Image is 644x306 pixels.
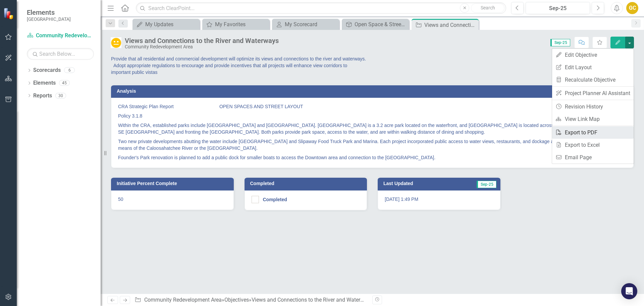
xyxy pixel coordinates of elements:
a: Edit Layout [552,61,634,74]
p: Within the CRA, established parks include [GEOGRAPHIC_DATA] and [GEOGRAPHIC_DATA]. [GEOGRAPHIC_DA... [118,121,627,137]
h3: Initiative Percent Complete [117,181,230,186]
span: Sep-25 [550,39,570,46]
h3: Completed [250,181,364,186]
span: Elements [27,8,71,16]
div: [DATE] 1:49 PM [378,190,500,210]
h3: Last Updated [383,181,451,186]
a: My Favorites [204,20,268,29]
div: Views and Connections to the River and Waterways [252,297,373,303]
a: Edit Objective [552,49,634,61]
a: Export to PDF [552,126,634,139]
img: In Progress [111,37,121,48]
div: Open Space & Street Layout [355,20,407,29]
div: My Favorites [215,20,268,29]
span: Sep-25 [477,181,496,188]
div: Sep-25 [528,4,588,12]
a: Project Planner AI Assistant [552,87,634,99]
a: Elements [33,79,56,87]
div: My Updates [145,20,198,29]
div: 30 [55,93,66,98]
h3: Analysis [117,89,366,94]
a: Community Redevelopment Area [27,32,94,40]
p: Two new private developments abutting the water include [GEOGRAPHIC_DATA] and Slipaway Food Truck... [118,137,627,153]
div: Views and Connections to the River and Waterways [424,21,477,29]
p: Founder's Park renovation is planned to add a public dock for smaller boats to access the Downtow... [118,153,627,161]
a: Open Space & Street Layout [343,20,407,29]
div: Community Redevelopment Area [125,44,279,49]
a: Scorecards [33,67,61,74]
a: Revision History [552,100,634,113]
img: ClearPoint Strategy [3,8,15,19]
a: Export to Excel [552,139,634,151]
button: Sep-25 [526,2,590,14]
div: Open Intercom Messenger [621,283,637,299]
div: My Scorecard [285,20,337,29]
a: Objectives [224,297,249,303]
a: Reports [33,92,52,100]
button: Search [471,3,504,13]
a: Recalculate Objective [552,74,634,86]
input: Search ClearPoint... [136,2,506,14]
div: Views and Connections to the River and Waterways [125,37,279,44]
p: 50 [118,196,227,203]
a: Email Page [552,151,634,164]
span: Search [481,5,495,10]
div: » » [135,296,367,304]
div: 6 [64,68,75,73]
small: [GEOGRAPHIC_DATA] [27,16,71,22]
a: My Scorecard [274,20,337,29]
a: Community Redevelopment Area [144,297,222,303]
p: Provide that all residential and commercial development will optimize its views and connections t... [111,55,367,76]
a: My Updates [134,20,198,29]
button: GC [626,2,638,14]
p: Policy 3.1.8 [118,111,627,121]
div: 45 [59,80,70,86]
p: CRA Strategic Plan Report OPEN SPACES AND STREET LAYOUT [118,103,627,111]
a: View Link Map [552,113,634,125]
input: Search Below... [27,48,94,60]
